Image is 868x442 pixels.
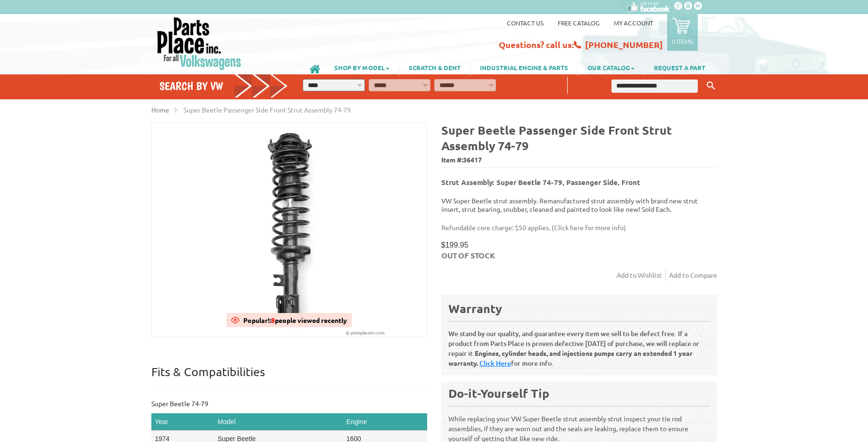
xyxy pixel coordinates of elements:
[151,364,427,389] p: Fits & Compatibilities
[441,241,469,249] span: $199.95
[614,19,653,27] a: My Account
[558,19,600,27] a: Free Catalog
[151,413,214,431] th: Year
[672,37,693,45] p: 0 items
[448,349,693,367] b: Engines, cylinder heads, and injections pumps carry an extended 1 year warranty.
[448,301,710,316] div: Warranty
[441,153,717,167] span: Item #:
[156,16,242,71] img: Parts Place Inc!
[578,59,644,75] a: OUR CATALOG
[441,223,710,233] p: Refundable core charge: $50 applies. ( )
[471,59,578,75] a: INDUSTRIAL ENGINE & PARTS
[667,14,698,51] a: 0 items
[448,321,710,368] p: We stand by our quality, and guarantee every item we sell to be defect free. If a product from Pa...
[441,250,495,260] span: Out of stock
[441,196,717,213] p: VW Super Beetle strut assembly. Remanufactured strut assembly with brand new strut insert, strut ...
[151,399,427,409] p: Super Beetle 74-79
[645,59,715,75] a: REQUEST A PART
[399,59,470,75] a: SCRATCH & DENT
[448,386,549,401] b: Do-it-Yourself Tip
[479,359,511,368] a: Click Here
[159,79,289,93] h4: Search by VW
[325,59,399,75] a: SHOP BY MODEL
[554,223,624,232] a: Click here for more info
[183,105,351,114] span: Super Beetle Passenger Side Front Strut Assembly 74-79
[617,269,666,281] a: Add to Wishlist
[152,123,427,337] img: Super Beetle Passenger Side Front Strut Assembly 74-79
[441,122,672,153] b: Super Beetle Passenger Side Front Strut Assembly 74-79
[669,269,717,281] a: Add to Compare
[441,177,640,187] b: Strut Assembly: Super Beetle 74-79, Passenger Side, Front
[214,413,342,431] th: Model
[343,413,427,431] th: Engine
[463,155,482,164] span: 36417
[151,105,169,114] a: Home
[507,19,544,27] a: Contact us
[704,78,718,94] button: Keyword Search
